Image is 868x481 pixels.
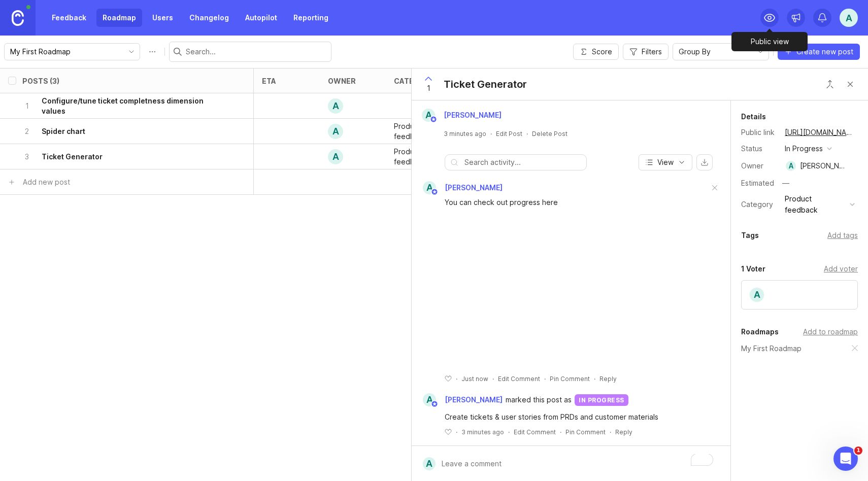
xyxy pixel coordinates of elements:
[417,181,503,194] a: A[PERSON_NAME]
[22,101,31,111] p: 1
[431,400,439,408] img: member badge
[444,111,502,119] span: [PERSON_NAME]
[741,111,766,123] div: Details
[741,229,759,242] div: Tags
[146,9,179,27] a: Users
[416,109,510,122] a: A[PERSON_NAME]
[445,183,503,192] span: [PERSON_NAME]
[423,457,436,470] div: A
[786,161,796,171] div: A
[550,374,590,383] div: Pin Comment
[610,428,611,436] div: ·
[183,9,235,27] a: Changelog
[436,454,721,473] textarea: To enrich screen reader interactions, please activate Accessibility in Grammarly extension settings
[820,74,840,94] button: Close button
[22,152,31,162] p: 3
[741,343,802,354] a: My First Roadmap
[496,129,522,138] div: Edit Post
[23,177,70,188] div: Add new post
[427,83,430,94] span: 1
[328,77,356,85] div: owner
[22,144,225,169] button: 3Ticket Generator
[445,197,709,369] div: You can check out progress here
[741,326,779,338] div: Roadmaps
[800,160,846,171] div: [PERSON_NAME]
[508,428,510,436] div: ·
[560,428,561,436] div: ·
[514,428,556,436] div: Edit Comment
[46,9,92,27] a: Feedback
[623,44,669,60] button: Filters
[544,374,546,383] div: ·
[731,32,808,51] div: Public view
[464,157,581,168] input: Search activity...
[840,9,858,27] button: A
[42,96,225,116] h6: Configure/tune ticket completness dimension values
[498,374,540,383] div: Edit Comment
[123,48,140,56] svg: toggle icon
[444,129,486,138] a: 3 minutes ago
[639,154,692,170] button: View
[445,394,503,405] span: [PERSON_NAME]
[803,326,858,337] div: Add to roadmap
[328,98,343,114] div: A
[854,446,862,455] span: 1
[749,287,765,303] div: A
[12,10,24,26] img: Canny Home
[444,77,527,91] div: Ticket Generator
[328,124,343,139] div: A
[778,44,860,60] button: Create new post
[526,129,528,138] div: ·
[461,374,488,383] span: Just now
[144,44,160,60] button: Roadmap options
[785,143,823,154] div: in progress
[741,160,777,171] div: Owner
[417,393,506,406] a: A[PERSON_NAME]
[796,47,853,57] span: Create new post
[445,411,709,423] div: Create tickets & user stories from PRDs and customer materials
[779,177,792,190] div: —
[827,230,858,241] div: Add tags
[785,193,846,216] div: Product feedback
[492,374,494,383] div: ·
[422,109,435,122] div: A
[96,9,142,27] a: Roadmap
[594,374,595,383] div: ·
[506,394,572,405] span: marked this post as
[461,428,504,436] span: 3 minutes ago
[431,188,439,196] img: member badge
[599,374,617,383] div: Reply
[456,428,457,436] div: ·
[840,74,860,94] button: Close button
[423,181,436,194] div: A
[22,119,225,144] button: 2Spider chart
[328,149,343,164] div: A
[430,116,438,123] img: member badge
[4,43,140,60] div: toggle menu
[186,46,327,57] input: Search...
[592,47,612,57] span: Score
[394,121,444,142] p: Product feedback
[833,446,858,471] iframe: Intercom live chat
[394,147,444,167] p: Product feedback
[673,43,769,60] div: toggle menu
[394,77,435,85] div: category
[782,126,858,139] a: [URL][DOMAIN_NAME]
[262,77,276,85] div: eta
[565,428,606,436] div: Pin Comment
[741,199,777,210] div: Category
[42,152,103,162] h6: Ticket Generator
[573,44,619,60] button: Score
[824,263,858,274] div: Add voter
[696,154,713,170] button: export comments
[22,93,225,118] button: 1Configure/tune ticket completness dimension values
[741,143,777,154] div: Status
[752,48,769,56] svg: toggle icon
[22,126,31,136] p: 2
[42,126,85,136] h6: Spider chart
[10,46,122,57] input: My First Roadmap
